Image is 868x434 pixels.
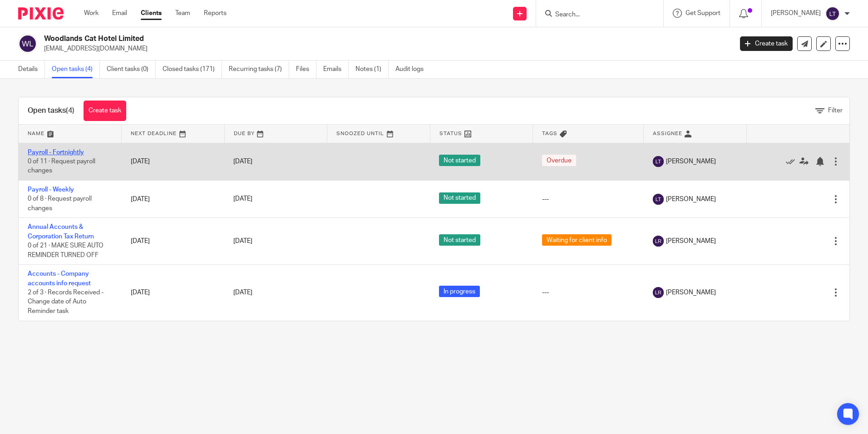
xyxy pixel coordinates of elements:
span: Not started [439,192,480,204]
h1: Open tasks [28,106,74,116]
span: Not started [439,234,480,246]
h2: Woodlands Cat Hotel Limited [44,34,590,44]
span: [DATE] [233,196,252,202]
td: [DATE] [122,218,225,265]
a: Email [112,9,127,18]
span: (4) [66,107,74,114]
a: Create task [740,36,793,51]
span: In progress [439,286,480,297]
span: 0 of 11 · Request payroll changes [28,158,95,174]
img: svg%3E [18,34,37,53]
a: Notes (1) [355,61,389,78]
a: Clients [141,9,162,18]
span: Tags [542,131,557,136]
input: Search [554,11,636,19]
a: Work [84,9,99,18]
span: [PERSON_NAME] [666,195,716,204]
a: Mark as done [786,157,799,166]
img: svg%3E [653,287,664,298]
a: Recurring tasks (7) [229,61,289,78]
a: Emails [323,61,349,78]
a: Payroll - Weekly [28,187,74,193]
td: [DATE] [122,265,225,321]
a: Annual Accounts & Corporation Tax Return [28,224,94,239]
img: svg%3E [653,156,664,167]
span: [DATE] [233,238,252,244]
span: [PERSON_NAME] [666,288,716,297]
a: Create task [84,101,126,121]
a: Files [296,61,316,78]
span: Status [439,131,462,136]
span: [DATE] [233,158,252,165]
span: 0 of 8 · Request payroll changes [28,196,92,212]
span: Overdue [542,155,576,166]
div: --- [542,288,635,297]
span: Waiting for client info [542,234,612,246]
a: Payroll - Fortnightly [28,149,84,156]
img: Pixie [18,7,64,20]
span: [PERSON_NAME] [666,237,716,246]
a: Details [18,61,45,78]
p: [PERSON_NAME] [771,9,821,18]
a: Accounts - Company accounts info request [28,271,91,286]
span: [DATE] [233,289,252,296]
a: Audit logs [395,61,430,78]
td: [DATE] [122,180,225,217]
span: 0 of 21 · MAKE SURE AUTO REMINDER TURNED OFF [28,242,104,258]
span: 2 of 3 · Records Received - Change date of Auto Reminder task [28,289,104,314]
img: svg%3E [653,236,664,247]
span: Filter [828,107,843,114]
td: [DATE] [122,143,225,180]
a: Reports [204,9,227,18]
span: Get Support [686,10,720,16]
a: Open tasks (4) [52,61,100,78]
span: Snoozed Until [336,131,384,136]
span: [PERSON_NAME] [666,157,716,166]
p: [EMAIL_ADDRESS][DOMAIN_NAME] [44,44,726,53]
span: Not started [439,155,480,166]
img: svg%3E [825,6,840,21]
a: Closed tasks (171) [163,61,222,78]
a: Client tasks (0) [107,61,156,78]
a: Team [175,9,190,18]
img: svg%3E [653,194,664,205]
div: --- [542,195,635,204]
